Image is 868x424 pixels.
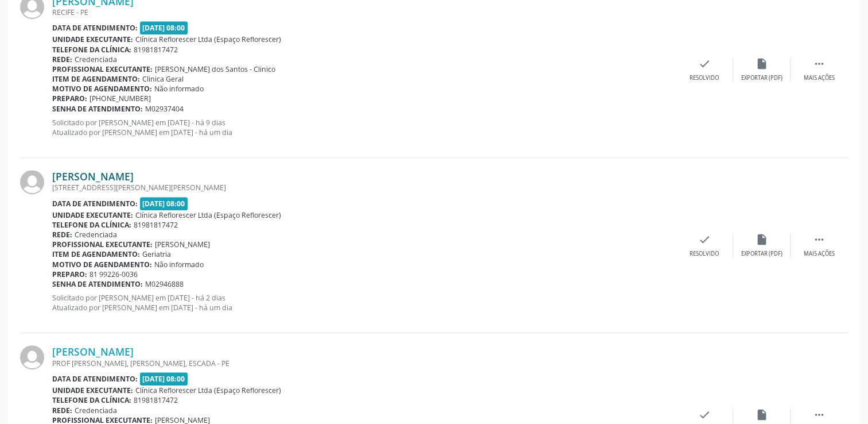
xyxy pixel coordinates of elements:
[135,386,281,395] span: Clínica Reflorescer Ltda (Espaço Reflorescer)
[813,233,826,246] i: 
[155,240,210,249] span: [PERSON_NAME]
[155,64,275,74] span: [PERSON_NAME] dos Santos - Clinico
[75,230,117,240] span: Credenciada
[20,345,44,369] img: img
[813,57,826,70] i: 
[52,118,676,137] p: Solicitado por [PERSON_NAME] em [DATE] - há 9 dias Atualizado por [PERSON_NAME] em [DATE] - há um...
[145,104,184,114] span: M02937404
[140,197,188,210] span: [DATE] 08:00
[52,345,134,358] a: [PERSON_NAME]
[52,260,152,269] b: Motivo de agendamento:
[52,279,143,289] b: Senha de atendimento:
[135,34,281,44] span: Clínica Reflorescer Ltda (Espaço Reflorescer)
[89,94,151,103] span: [PHONE_NUMBER]
[741,250,783,258] div: Exportar (PDF)
[52,374,138,384] b: Data de atendimento:
[52,210,133,220] b: Unidade executante:
[52,395,131,405] b: Telefone da clínica:
[52,7,676,17] div: RECIFE - PE
[135,210,281,220] span: Clínica Reflorescer Ltda (Espaço Reflorescer)
[145,279,184,289] span: M02946888
[52,220,131,230] b: Telefone da clínica:
[52,293,676,313] p: Solicitado por [PERSON_NAME] em [DATE] - há 2 dias Atualizado por [PERSON_NAME] em [DATE] - há um...
[134,395,178,405] span: 81981817472
[698,233,711,246] i: check
[52,359,676,368] div: PROF [PERSON_NAME], [PERSON_NAME], ESCADA - PE
[52,269,87,279] b: Preparo:
[142,249,171,259] span: Geriatria
[140,372,188,386] span: [DATE] 08:00
[52,170,134,183] a: [PERSON_NAME]
[756,408,768,421] i: insert_drive_file
[52,183,676,192] div: [STREET_ADDRESS][PERSON_NAME][PERSON_NAME]
[52,23,138,33] b: Data de atendimento:
[690,250,719,258] div: Resolvido
[52,406,72,415] b: Rede:
[134,220,178,230] span: 81981817472
[134,45,178,55] span: 81981817472
[52,199,138,209] b: Data de atendimento:
[52,45,131,55] b: Telefone da clínica:
[804,74,835,82] div: Mais ações
[52,240,153,249] b: Profissional executante:
[52,74,140,84] b: Item de agendamento:
[52,386,133,395] b: Unidade executante:
[52,64,153,74] b: Profissional executante:
[52,84,152,94] b: Motivo de agendamento:
[52,104,143,114] b: Senha de atendimento:
[52,55,72,64] b: Rede:
[89,269,138,279] span: 81 99226-0036
[756,57,768,70] i: insert_drive_file
[804,250,835,258] div: Mais ações
[690,74,719,82] div: Resolvido
[142,74,184,84] span: Clinica Geral
[154,260,204,269] span: Não informado
[52,34,133,44] b: Unidade executante:
[698,408,711,421] i: check
[75,55,117,64] span: Credenciada
[52,249,140,259] b: Item de agendamento:
[52,230,72,240] b: Rede:
[52,94,87,103] b: Preparo:
[140,21,188,34] span: [DATE] 08:00
[698,57,711,70] i: check
[756,233,768,246] i: insert_drive_file
[154,84,204,94] span: Não informado
[813,408,826,421] i: 
[75,406,117,415] span: Credenciada
[741,74,783,82] div: Exportar (PDF)
[20,170,44,194] img: img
